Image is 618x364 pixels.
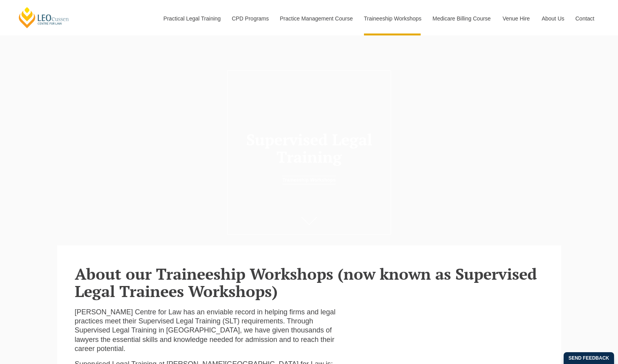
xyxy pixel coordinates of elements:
[282,176,336,184] a: Traineeship Workshops
[570,2,600,35] a: Contact
[226,2,274,35] a: CPD Programs
[358,2,427,35] a: Traineeship Workshops
[158,2,226,35] a: Practical Legal Training
[18,6,70,29] a: [PERSON_NAME] Centre for Law
[75,308,343,354] p: [PERSON_NAME] Centre for Law has an enviable record in helping firms and legal practices meet the...
[536,2,570,35] a: About Us
[75,265,544,300] h2: About our Traineeship Workshops (now known as Supervised Legal Trainees Workshops)
[497,2,536,35] a: Venue Hire
[274,2,358,35] a: Practice Management Course
[565,311,598,344] iframe: LiveChat chat widget
[427,2,497,35] a: Medicare Billing Course
[235,131,383,165] h1: Supervised Legal Training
